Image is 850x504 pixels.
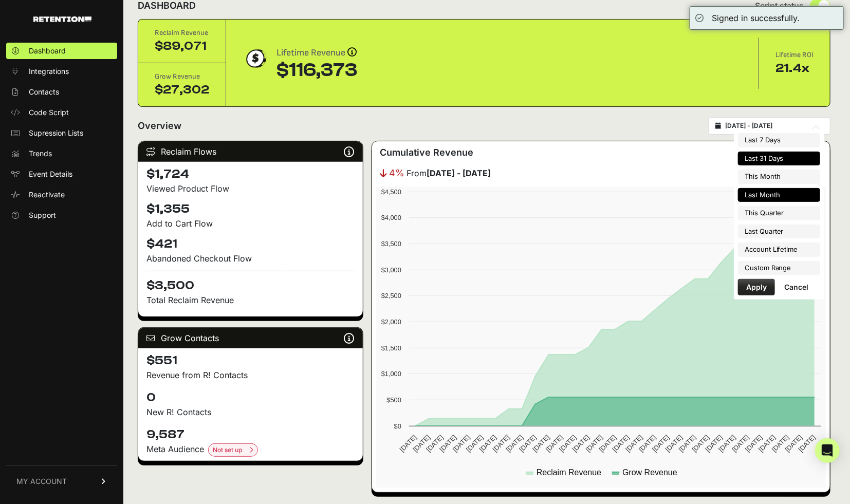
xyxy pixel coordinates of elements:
[744,434,764,454] text: [DATE]
[704,434,724,454] text: [DATE]
[784,434,804,454] text: [DATE]
[138,119,181,133] h2: Overview
[146,201,355,217] h4: $1,355
[738,152,820,166] li: Last 31 Days
[380,145,474,160] h3: Cumulative Revenue
[146,182,355,195] div: Viewed Product Flow
[29,169,72,179] span: Event Details
[138,328,363,348] div: Grow Contacts
[146,271,355,294] h4: $3,500
[717,434,737,454] text: [DATE]
[537,468,601,477] text: Reclaim Revenue
[797,434,817,454] text: [DATE]
[504,434,524,454] text: [DATE]
[6,465,117,497] a: MY ACCOUNT
[664,434,684,454] text: [DATE]
[381,318,401,326] text: $2,000
[394,422,401,430] text: $0
[738,170,820,184] li: This Month
[29,66,69,77] span: Integrations
[6,186,117,203] a: Reactivate
[276,60,357,81] div: $116,373
[29,210,56,220] span: Support
[155,28,209,38] div: Reclaim Revenue
[146,352,355,369] h4: $551
[677,434,697,454] text: [DATE]
[518,434,538,454] text: [DATE]
[381,240,401,248] text: $3,500
[611,434,631,454] text: [DATE]
[491,434,511,454] text: [DATE]
[146,389,355,406] h4: 0
[243,46,268,71] img: dollar-coin-05c43ed7efb7bc0c12610022525b4bbbb207c7efeef5aecc26f025e68dcafac9.png
[155,38,209,54] div: $89,071
[29,148,52,159] span: Trends
[6,145,117,162] a: Trends
[146,166,355,182] h4: $1,724
[738,242,820,257] li: Account Lifetime
[815,438,840,463] div: Open Intercom Messenger
[386,396,401,404] text: $500
[424,434,445,454] text: [DATE]
[6,125,117,141] a: Supression Lists
[738,225,820,239] li: Last Quarter
[465,434,485,454] text: [DATE]
[146,236,355,252] h4: $421
[146,443,355,457] div: Meta Audience
[398,434,418,454] text: [DATE]
[381,214,401,221] text: $4,000
[598,434,618,454] text: [DATE]
[33,16,91,22] img: Retention.com
[738,188,820,202] li: Last Month
[29,190,65,200] span: Reactivate
[390,166,405,180] span: 4%
[637,434,657,454] text: [DATE]
[571,434,591,454] text: [DATE]
[6,104,117,121] a: Code Script
[6,207,117,223] a: Support
[29,46,66,56] span: Dashboard
[146,369,355,381] p: Revenue from R! Contacts
[738,261,820,275] li: Custom Range
[6,166,117,182] a: Event Details
[777,279,817,295] button: Cancel
[544,434,564,454] text: [DATE]
[29,87,59,97] span: Contacts
[146,217,355,230] div: Add to Cart Flow
[478,434,498,454] text: [DATE]
[146,426,355,443] h4: 9,587
[584,434,604,454] text: [DATE]
[438,434,458,454] text: [DATE]
[381,292,401,300] text: $2,500
[146,252,355,265] div: Abandoned Checkout Flow
[531,434,551,454] text: [DATE]
[6,63,117,80] a: Integrations
[29,107,69,118] span: Code Script
[691,434,711,454] text: [DATE]
[411,434,431,454] text: [DATE]
[558,434,578,454] text: [DATE]
[738,133,820,147] li: Last 7 Days
[138,141,363,162] div: Reclaim Flows
[651,434,671,454] text: [DATE]
[775,50,814,60] div: Lifetime ROI
[738,279,775,295] button: Apply
[146,294,355,306] p: Total Reclaim Revenue
[712,12,800,24] div: Signed in successfully.
[770,434,790,454] text: [DATE]
[730,434,750,454] text: [DATE]
[276,46,357,60] div: Lifetime Revenue
[427,168,491,178] strong: [DATE] - [DATE]
[622,468,677,477] text: Grow Revenue
[381,188,401,196] text: $4,500
[775,60,814,77] div: 21.4x
[6,43,117,59] a: Dashboard
[381,370,401,378] text: $1,000
[738,206,820,220] li: This Quarter
[155,82,209,98] div: $27,302
[155,71,209,82] div: Grow Revenue
[381,266,401,274] text: $3,000
[6,84,117,100] a: Contacts
[407,167,491,179] span: From
[451,434,471,454] text: [DATE]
